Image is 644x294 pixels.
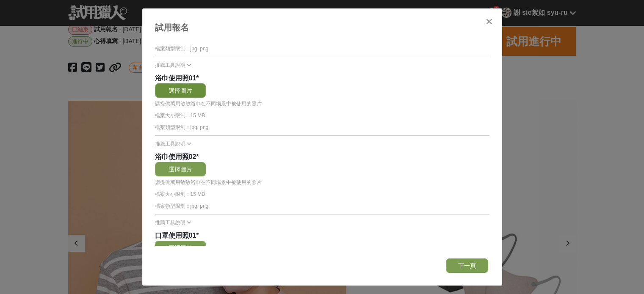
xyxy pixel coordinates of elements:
div: 試用報名 [155,21,489,34]
button: 選擇圖片 [155,162,206,176]
span: 推薦工具說明 [155,220,185,225]
button: 選擇圖片 [155,241,206,255]
div: 檔案大小限制：15 MB [155,112,489,119]
div: 檔案類型限制：jpg, png [155,45,489,52]
p: 請提供萬用敏敏浴巾在不同場景中被使用的照片 [155,179,489,186]
span: 浴巾使用照01 [155,74,196,82]
div: 檔案大小限制：15 MB [155,190,489,198]
button: 下一頁 [446,258,488,273]
span: 推薦工具說明 [155,141,185,147]
div: 檔案類型限制：jpg, png [155,202,489,210]
span: 口罩使用照01 [155,232,196,239]
span: 推薦工具說明 [155,62,185,68]
button: 選擇圖片 [155,83,206,98]
span: 浴巾使用照02 [155,153,196,160]
p: 請提供萬用敏敏浴巾在不同場景中被使用的照片 [155,100,489,107]
div: 檔案類型限制：jpg, png [155,124,489,131]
